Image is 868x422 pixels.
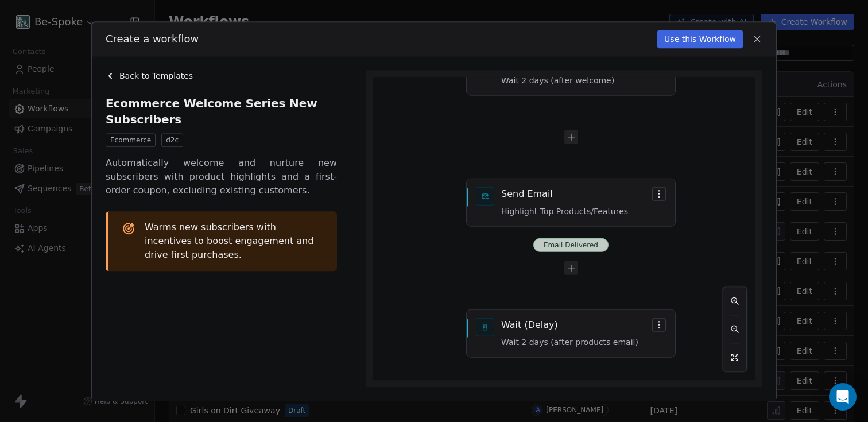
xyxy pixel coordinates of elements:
[119,70,193,82] span: Back to Templates
[106,95,344,127] span: Ecommerce Welcome Series New Subscribers
[829,383,857,411] div: Open Intercom Messenger
[106,156,337,198] span: Automatically welcome and nurture new subscribers with product highlights and a first-order coupo...
[106,32,199,47] span: Create a workflow
[161,133,183,147] span: d2c
[106,133,156,147] span: Ecommerce
[145,220,323,262] span: Warms new subscribers with incentives to boost engagement and drive first purchases.
[657,30,743,48] button: Use this Workflow
[723,287,747,371] div: React Flow controls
